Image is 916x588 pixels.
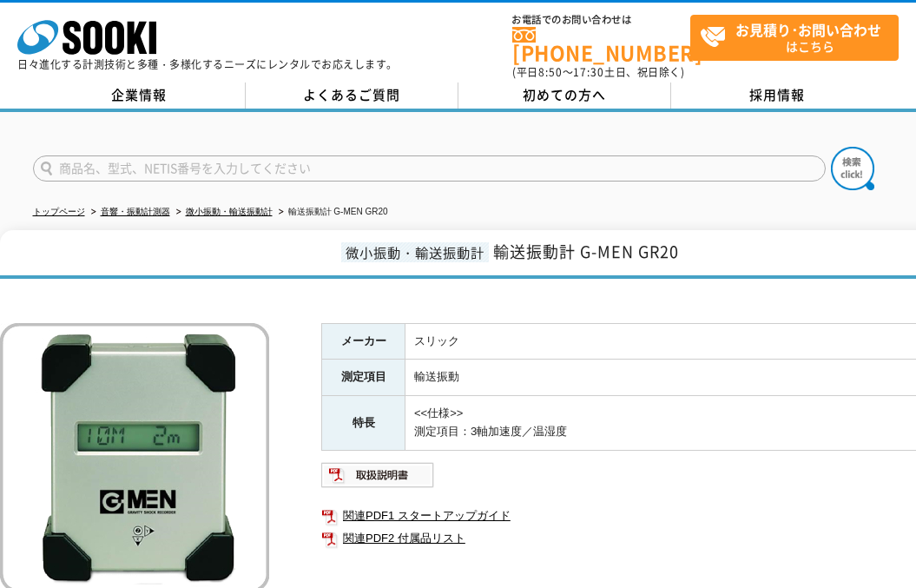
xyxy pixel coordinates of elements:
img: 取扱説明書 [321,461,435,489]
a: 初めての方へ [458,83,671,109]
th: 特長 [322,396,405,451]
a: お見積り･お問い合わせはこちら [690,15,899,61]
li: 輸送振動計 G-MEN GR20 [275,203,388,221]
a: 音響・振動計測器 [101,207,170,216]
span: 8:50 [538,64,563,80]
a: 取扱説明書 [321,472,435,486]
th: 測定項目 [322,360,405,396]
span: はこちら [700,16,898,59]
a: よくあるご質問 [246,83,458,109]
a: トップページ [33,207,85,216]
input: 商品名、型式、NETIS番号を入力してください [33,155,826,182]
span: (平日 ～ 土日、祝日除く) [512,64,684,80]
img: btn_search.png [831,147,874,190]
span: 輸送振動計 G-MEN GR20 [493,240,679,263]
span: 微小振動・輸送振動計 [341,242,489,262]
p: 日々進化する計測技術と多種・多様化するニーズにレンタルでお応えします。 [17,59,398,69]
th: メーカー [322,323,405,360]
span: 17:30 [573,64,604,80]
strong: お見積り･お問い合わせ [735,19,881,40]
a: 採用情報 [671,83,884,109]
a: 微小振動・輸送振動計 [186,207,273,216]
a: 企業情報 [33,83,246,109]
span: 初めての方へ [523,85,606,104]
span: お電話でのお問い合わせは [512,15,690,25]
a: [PHONE_NUMBER] [512,27,690,63]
